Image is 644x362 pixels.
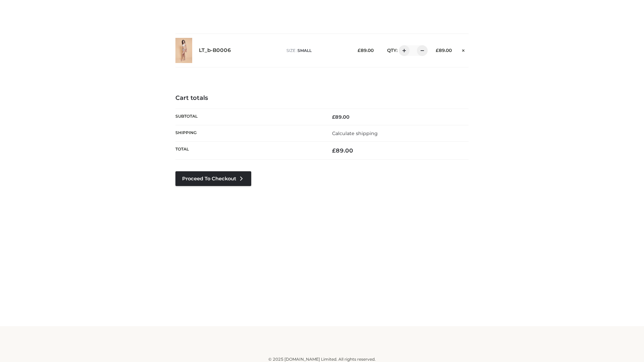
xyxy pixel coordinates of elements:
a: LT_b-B0006 [199,47,231,54]
span: £ [358,48,361,53]
p: size : [286,48,347,54]
h4: Cart totals [175,95,469,102]
th: Shipping [175,125,322,141]
img: LT_b-B0006 - SMALL [175,38,192,63]
th: Subtotal [175,109,322,125]
bdi: 89.00 [358,48,374,53]
a: Remove this item [459,45,469,54]
bdi: 89.00 [436,48,452,53]
bdi: 89.00 [332,114,350,120]
span: £ [332,114,335,120]
a: Proceed to Checkout [175,171,251,186]
span: SMALL [298,48,312,53]
span: £ [436,48,439,53]
a: Calculate shipping [332,130,378,136]
bdi: 89.00 [332,147,353,154]
div: QTY: [380,45,425,56]
th: Total [175,142,322,160]
span: £ [332,147,336,154]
